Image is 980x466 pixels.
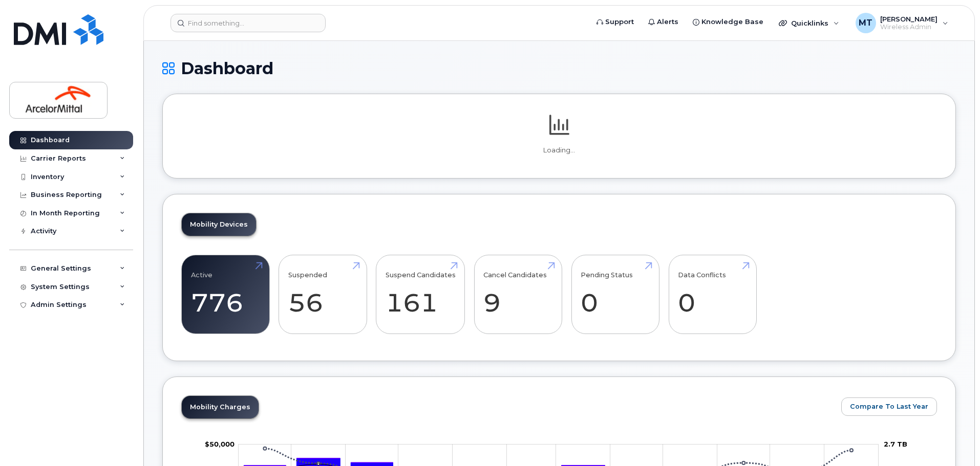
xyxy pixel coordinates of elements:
[678,261,747,328] a: Data Conflicts 0
[386,261,456,328] a: Suspend Candidates 161
[182,396,259,418] a: Mobility Charges
[841,397,937,416] button: Compare To Last Year
[181,146,937,155] p: Loading...
[483,261,552,328] a: Cancel Candidates 9
[182,213,256,236] a: Mobility Devices
[850,402,928,411] span: Compare To Last Year
[162,59,956,77] h1: Dashboard
[205,440,235,448] tspan: $50,000
[191,261,260,328] a: Active 776
[205,440,235,448] g: $0
[581,261,650,328] a: Pending Status 0
[288,261,357,328] a: Suspended 56
[884,440,907,448] tspan: 2.7 TB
